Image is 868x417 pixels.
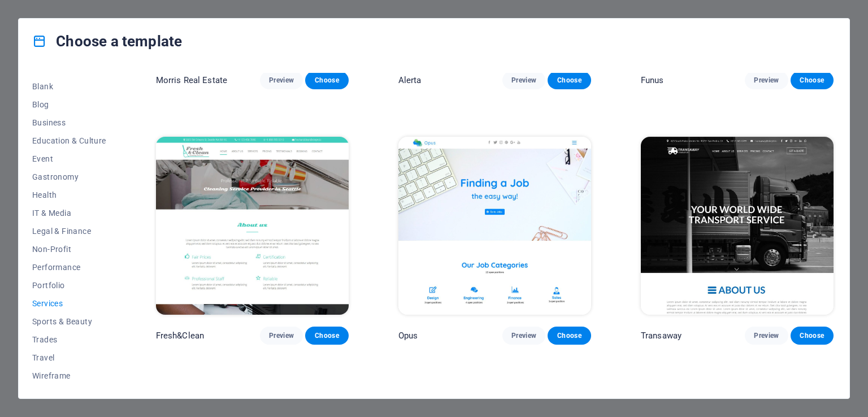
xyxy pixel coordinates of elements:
span: Choose [800,331,824,340]
span: Preview [754,76,779,85]
button: Performance [32,258,106,276]
span: Preview [511,76,536,85]
button: Choose [548,327,591,345]
button: Choose [791,71,834,89]
span: Blank [32,82,106,91]
span: Gastronomy [32,172,106,181]
button: Blank [32,77,106,95]
span: Choose [314,331,339,340]
button: Choose [548,71,591,89]
button: Travel [32,349,106,367]
button: Education & Culture [32,132,106,150]
button: Preview [502,327,545,345]
button: Sports & Beauty [32,312,106,331]
span: Health [32,190,106,199]
p: Morris Real Estate [156,75,228,86]
button: Preview [745,71,788,89]
span: Preview [754,331,779,340]
span: Portfolio [32,281,106,290]
button: Trades [32,331,106,349]
h4: Choose a template [32,32,182,50]
span: Event [32,154,106,163]
button: Business [32,114,106,132]
button: Preview [502,71,545,89]
button: Choose [791,327,834,345]
span: Choose [557,76,581,85]
button: Preview [745,327,788,345]
span: Preview [269,331,294,340]
img: Transaway [641,137,834,314]
button: Legal & Finance [32,222,106,240]
button: Gastronomy [32,168,106,186]
img: Fresh&Clean [156,137,349,314]
span: Services [32,299,106,308]
p: Alerta [398,75,422,86]
span: Preview [511,331,536,340]
img: Opus [398,137,591,314]
button: Portfolio [32,276,106,294]
span: Choose [314,76,339,85]
span: Sports & Beauty [32,317,106,326]
span: Travel [32,353,106,362]
span: Blog [32,100,106,109]
button: Health [32,186,106,204]
span: Choose [557,331,581,340]
span: Performance [32,263,106,272]
span: Preview [269,76,294,85]
button: Choose [305,327,348,345]
button: Wireframe [32,367,106,385]
p: Fresh&Clean [156,330,205,341]
span: IT & Media [32,208,106,218]
p: Opus [398,330,418,341]
span: Wireframe [32,371,106,380]
button: IT & Media [32,204,106,222]
button: Choose [305,71,348,89]
span: Trades [32,335,106,344]
button: Preview [260,327,303,345]
p: Funus [641,75,664,86]
p: Transaway [641,330,682,341]
button: Blog [32,95,106,114]
span: Business [32,118,106,127]
span: Legal & Finance [32,227,106,236]
span: Education & Culture [32,136,106,145]
span: Choose [800,76,824,85]
button: Preview [260,71,303,89]
button: Non-Profit [32,240,106,258]
button: Event [32,150,106,168]
span: Non-Profit [32,245,106,254]
button: Services [32,294,106,312]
